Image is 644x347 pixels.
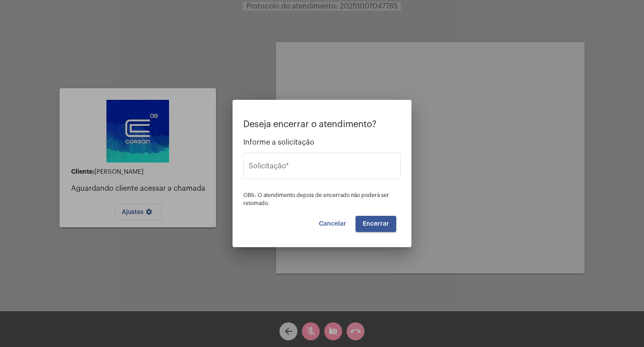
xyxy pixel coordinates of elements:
[363,221,389,227] span: Encerrar
[243,138,401,146] span: Informe a solicitação
[249,164,395,172] input: Buscar solicitação
[356,216,396,232] button: Encerrar
[312,216,353,232] button: Cancelar
[243,193,389,206] span: OBS: O atendimento depois de encerrado não poderá ser retomado.
[243,120,401,129] p: Deseja encerrar o atendimento?
[319,221,346,227] span: Cancelar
